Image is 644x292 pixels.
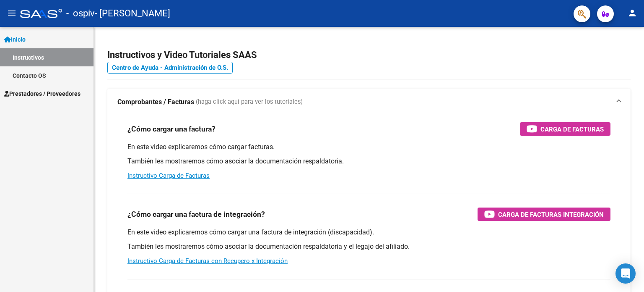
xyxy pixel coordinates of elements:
p: En este video explicaremos cómo cargar una factura de integración (discapacidad). [127,228,610,237]
span: - ospiv [66,4,95,23]
h2: Instructivos y Video Tutoriales SAAS [107,47,631,63]
span: Carga de Facturas Integración [498,209,604,220]
button: Carga de Facturas Integración [478,208,610,221]
h3: ¿Cómo cargar una factura de integración? [127,208,265,220]
button: Carga de Facturas [520,122,610,136]
a: Centro de Ayuda - Administración de O.S. [107,62,233,74]
mat-expansion-panel-header: Comprobantes / Facturas (haga click aquí para ver los tutoriales) [107,89,631,116]
span: (haga click aquí para ver los tutoriales) [196,97,303,107]
span: Carga de Facturas [540,124,604,134]
p: En este video explicaremos cómo cargar facturas. [127,142,610,152]
p: También les mostraremos cómo asociar la documentación respaldatoria y el legajo del afiliado. [127,242,610,251]
p: También les mostraremos cómo asociar la documentación respaldatoria. [127,157,610,166]
span: Inicio [4,35,26,44]
mat-icon: person [627,8,637,18]
div: Open Intercom Messenger [615,263,636,284]
a: Instructivo Carga de Facturas con Recupero x Integración [127,257,288,265]
strong: Comprobantes / Facturas [117,97,194,107]
span: Prestadores / Proveedores [4,89,80,98]
span: - [PERSON_NAME] [95,4,170,23]
h3: ¿Cómo cargar una factura? [127,123,216,135]
mat-icon: menu [7,8,17,18]
a: Instructivo Carga de Facturas [127,172,210,179]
